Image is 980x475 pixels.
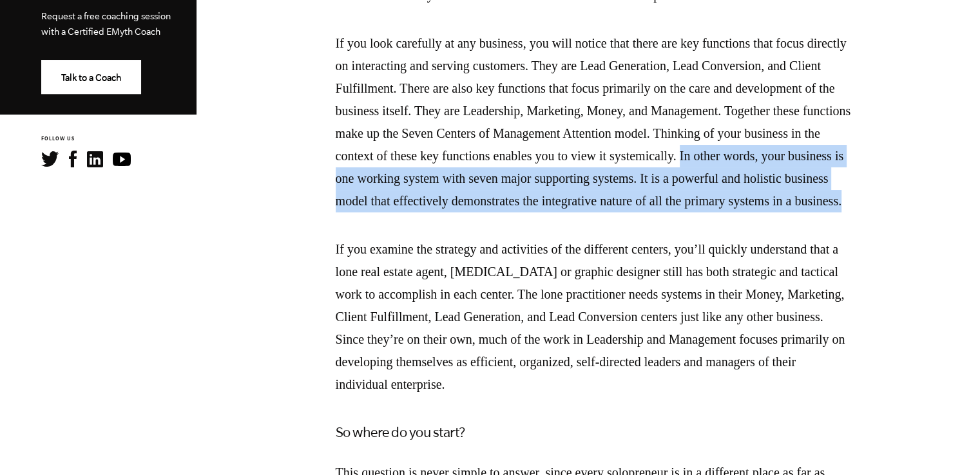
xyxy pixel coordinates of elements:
[336,238,851,396] p: If you examine the strategy and activities of the different centers, you’ll quickly understand th...
[41,8,176,39] p: Request a free coaching session with a Certified EMyth Coach
[87,151,103,167] img: LinkedIn
[41,135,197,144] h6: FOLLOW US
[916,413,980,475] iframe: Chat Widget
[336,422,851,442] h3: So where do you start?
[69,151,77,167] img: Facebook
[916,413,980,475] div: Widget de chat
[41,60,141,94] a: Talk to a Coach
[61,73,121,83] span: Talk to a Coach
[41,151,59,167] img: Twitter
[336,32,851,212] p: If you look carefully at any business, you will notice that there are key functions that focus di...
[113,153,131,166] img: YouTube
